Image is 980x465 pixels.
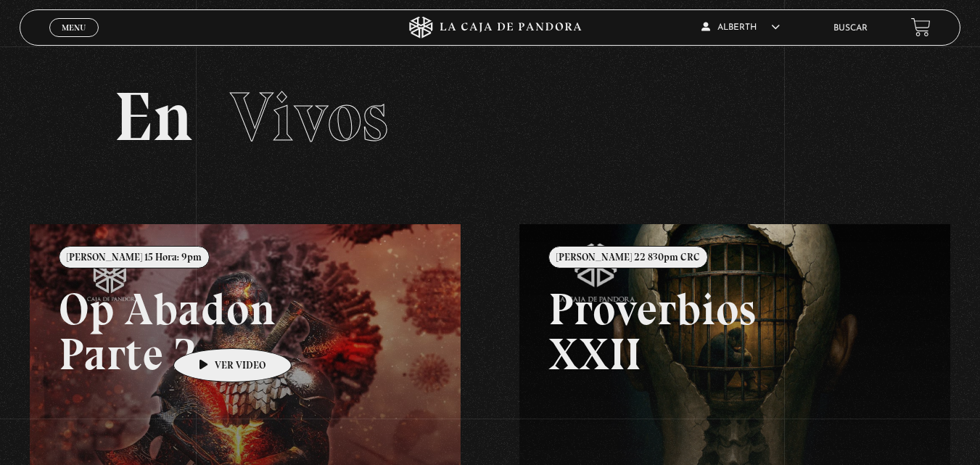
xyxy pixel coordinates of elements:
[833,24,868,33] a: Buscar
[230,75,388,158] span: Vivos
[701,23,780,32] span: Alberth
[57,36,91,46] span: Cerrar
[911,17,931,37] a: View your shopping cart
[62,23,86,32] span: Menu
[114,83,867,152] h2: En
